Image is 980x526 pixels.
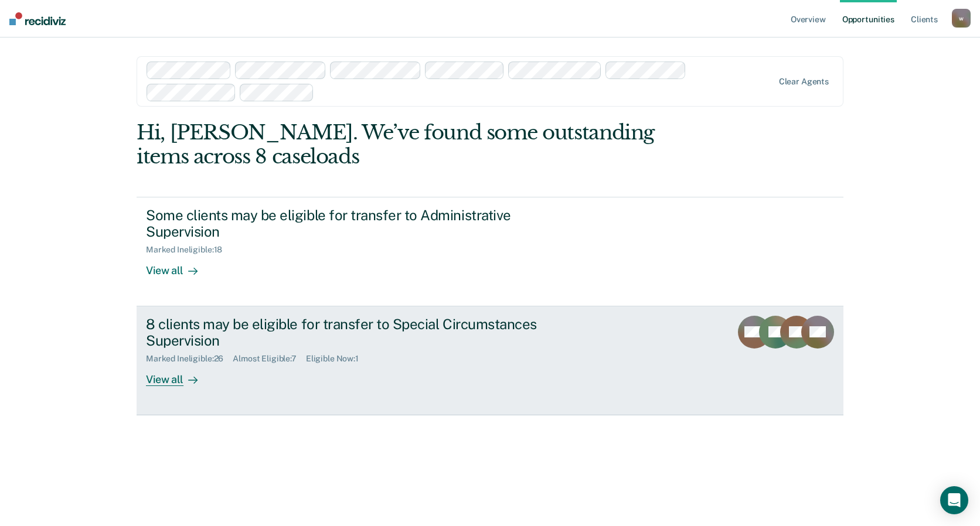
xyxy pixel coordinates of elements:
div: Clear agents [779,77,829,87]
div: Hi, [PERSON_NAME]. We’ve found some outstanding items across 8 caseloads [137,121,702,169]
div: Open Intercom Messenger [940,486,968,514]
a: 8 clients may be eligible for transfer to Special Circumstances SupervisionMarked Ineligible:26Al... [137,306,843,415]
div: Almost Eligible : 7 [233,354,306,364]
div: Some clients may be eligible for transfer to Administrative Supervision [146,207,557,241]
button: w [952,9,971,28]
div: View all [146,364,212,387]
div: Marked Ineligible : 26 [146,354,233,364]
div: View all [146,255,212,278]
img: Recidiviz [9,12,66,25]
div: Eligible Now : 1 [306,354,368,364]
a: Some clients may be eligible for transfer to Administrative SupervisionMarked Ineligible:18View all [137,197,843,306]
div: Marked Ineligible : 18 [146,245,232,255]
div: 8 clients may be eligible for transfer to Special Circumstances Supervision [146,316,557,350]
